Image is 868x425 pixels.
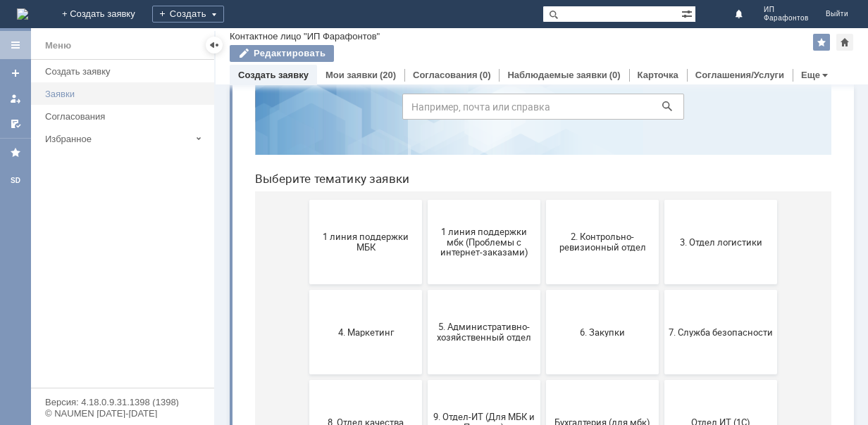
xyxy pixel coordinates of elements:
a: Согласования [413,70,478,80]
span: 5. Административно-хозяйственный отдел [188,291,292,312]
div: Согласования [45,111,206,122]
div: (20) [380,70,396,80]
span: 9. Отдел-ИТ (Для МБК и Пекарни) [188,381,292,402]
a: Мои согласования [4,113,27,135]
span: 4. Маркетинг [70,296,174,306]
span: 6. Закупки [306,296,411,306]
a: Соглашения/Услуги [695,70,784,80]
button: 1 линия поддержки мбк (Проблемы с интернет-заказами) [184,169,297,253]
span: Бухгалтерия (для мбк) [306,386,411,396]
header: Выберите тематику заявки [11,141,588,155]
a: Перейти на домашнюю страницу [17,8,28,20]
button: 5. Административно-хозяйственный отдел [184,259,297,343]
a: Создать заявку [4,62,27,84]
div: (0) [480,70,491,80]
a: Создать заявку [238,70,309,80]
div: Скрыть меню [206,37,223,53]
span: Фарафонтов [764,14,809,23]
span: 3. Отдел логистики [425,205,529,216]
div: Контактное лицо "ИП Фарафонтов" [230,31,380,42]
a: SD [4,170,27,192]
div: Меню [45,37,71,54]
span: 7. Служба безопасности [425,296,529,306]
a: Еще [801,70,820,80]
div: © NAUMEN [DATE]-[DATE] [45,409,200,418]
span: Отдел ИТ (1С) [425,386,529,396]
button: 2. Контрольно-ревизионный отдел [302,169,415,253]
span: 8. Отдел качества [70,386,174,396]
div: Сделать домашней страницей [836,34,853,51]
button: 3. Отдел логистики [421,169,533,253]
a: Заявки [39,83,211,105]
div: Заявки [45,89,206,99]
a: Создать заявку [39,61,211,82]
span: 1 линия поддержки мбк (Проблемы с интернет-заказами) [188,195,292,227]
span: ИП [764,6,809,14]
a: Согласования [39,106,211,127]
a: Мои заявки [4,87,27,110]
a: Мои заявки [325,70,378,80]
div: Добавить в избранное [813,34,830,51]
div: Создать [152,6,224,23]
button: 7. Служба безопасности [421,259,533,343]
span: 2. Контрольно-ревизионный отдел [306,201,411,222]
span: 1 линия поддержки МБК [70,201,174,222]
span: Расширенный поиск [681,6,695,20]
button: 4. Маркетинг [66,259,178,343]
div: Избранное [45,134,190,144]
div: Версия: 4.18.0.9.31.1398 (1398) [45,398,200,407]
a: Карточка [638,70,678,80]
div: (0) [609,70,621,80]
img: logo [17,8,28,20]
div: SD [4,175,27,186]
a: Наблюдаемые заявки [507,70,607,80]
div: Создать заявку [45,66,206,77]
button: 6. Закупки [302,259,415,343]
button: 1 линия поддержки МБК [66,169,178,253]
label: Воспользуйтесь поиском [159,34,440,49]
input: Например, почта или справка [159,63,440,89]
